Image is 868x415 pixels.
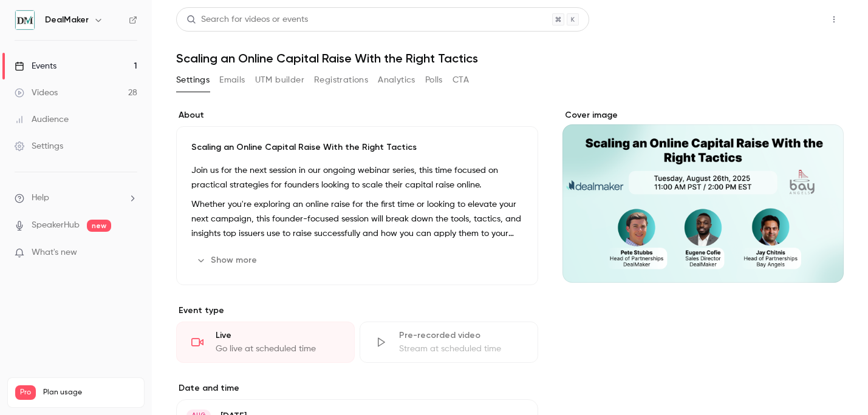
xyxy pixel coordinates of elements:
button: Emails [219,70,245,90]
label: About [176,109,538,121]
div: Live [216,329,340,342]
div: Settings [15,140,63,152]
button: Show more [191,251,264,270]
div: Search for videos or events [186,13,308,26]
li: help-dropdown-opener [15,192,137,204]
img: DealMaker [15,10,35,30]
span: Help [32,192,49,204]
button: UTM builder [255,70,304,90]
span: Plan usage [43,388,137,397]
span: Pro [15,385,36,400]
iframe: Noticeable Trigger [123,248,137,258]
div: Audience [15,113,69,126]
div: Pre-recorded video [399,329,523,342]
div: LiveGo live at scheduled time [176,322,355,363]
div: Events [15,60,56,72]
span: What's new [32,246,77,259]
p: Event type [176,305,538,317]
label: Cover image [562,109,844,121]
section: Cover image [562,109,844,283]
button: CTA [453,70,469,90]
p: Join us for the next session in our ongoing webinar series, this time focused on practical strate... [191,163,523,192]
label: Date and time [176,382,538,394]
h1: Scaling an Online Capital Raise With the Right Tactics [176,51,844,66]
button: Polls [425,70,443,90]
div: Stream at scheduled time [399,343,523,355]
button: Settings [176,70,210,90]
span: new [87,220,111,232]
button: Analytics [378,70,415,90]
a: SpeakerHub [32,219,80,232]
div: Go live at scheduled time [216,343,340,355]
button: Share [767,7,815,32]
button: Registrations [314,70,368,90]
div: Pre-recorded videoStream at scheduled time [360,322,538,363]
p: Whether you're exploring an online raise for the first time or looking to elevate your next campa... [191,197,523,241]
p: Scaling an Online Capital Raise With the Right Tactics [191,141,523,154]
div: Videos [15,87,58,99]
h6: DealMaker [45,14,89,26]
